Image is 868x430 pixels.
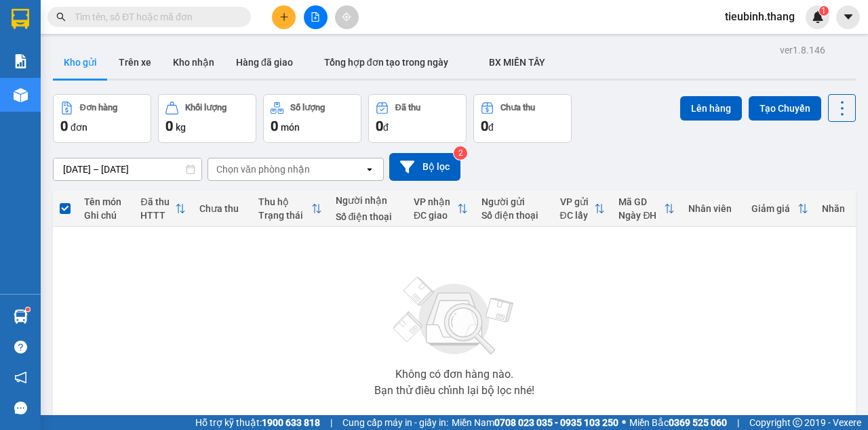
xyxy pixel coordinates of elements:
[162,46,225,79] button: Kho nhận
[749,96,821,121] button: Tạo Chuyến
[158,94,256,143] button: Khối lượng0kg
[387,269,522,364] img: svg+xml;base64,PHN2ZyBjbGFzcz0ibGlzdC1wbHVnX19zdmciIHhtbG5zPSJodHRwOi8vd3d3LnczLm9yZy8yMDAwL3N2Zy...
[389,153,460,181] button: Bộ lọc
[185,103,226,112] div: Khối lượng
[714,8,806,25] span: tieubinh.thang
[26,307,30,311] sup: 1
[324,57,448,68] span: Tổng hợp đơn tạo trong ngày
[629,415,727,430] span: Miền Bắc
[376,118,383,134] span: 0
[395,103,420,112] div: Đã thu
[383,122,389,133] span: đ
[836,5,860,29] button: caret-down
[258,196,311,207] div: Thu hộ
[54,158,201,180] input: Select a date range.
[80,103,117,112] div: Đơn hàng
[272,5,296,29] button: plus
[140,210,175,221] div: HTTT
[688,203,738,214] div: Nhân viên
[560,210,595,221] div: ĐC lấy
[225,46,304,79] button: Hàng đã giao
[745,191,814,227] th: Toggle SortBy
[84,196,127,207] div: Tên món
[618,210,663,221] div: Ngày ĐH
[481,210,546,221] div: Số điện thoại
[14,88,28,102] img: warehouse-icon
[258,210,311,221] div: Trạng thái
[473,94,572,143] button: Chưa thu0đ
[195,415,320,430] span: Hỗ trợ kỹ thuật:
[342,12,351,22] span: aim
[368,94,467,143] button: Đã thu0đ
[819,6,829,16] sup: 1
[279,12,289,22] span: plus
[75,9,235,24] input: Tìm tên, số ĐT hoặc mã đơn
[84,210,127,221] div: Ghi chú
[407,191,475,227] th: Toggle SortBy
[364,164,375,175] svg: open
[311,12,320,22] span: file-add
[14,309,28,324] img: warehouse-icon
[488,122,494,133] span: đ
[14,54,28,68] img: solution-icon
[165,118,173,134] span: 0
[263,94,361,143] button: Số lượng0món
[669,417,727,428] strong: 0369 525 060
[336,195,400,206] div: Người nhận
[612,191,681,227] th: Toggle SortBy
[199,203,245,214] div: Chưa thu
[134,191,193,227] th: Toggle SortBy
[780,43,825,58] div: ver 1.8.146
[281,122,300,133] span: món
[812,11,824,23] img: icon-new-feature
[793,418,802,427] span: copyright
[56,12,66,22] span: search
[216,163,310,176] div: Chọn văn phòng nhận
[140,196,175,207] div: Đã thu
[374,385,534,396] div: Bạn thử điều chỉnh lại bộ lọc nhé!
[252,191,328,227] th: Toggle SortBy
[60,118,68,134] span: 0
[14,402,27,414] span: message
[481,196,546,207] div: Người gửi
[494,417,618,428] strong: 0708 023 035 - 0935 103 250
[12,9,29,29] img: logo-vxr
[489,57,545,68] span: BX MIỀN TÂY
[454,146,467,160] sup: 2
[14,341,27,353] span: question-circle
[271,118,278,134] span: 0
[618,196,663,207] div: Mã GD
[737,415,739,430] span: |
[414,196,457,207] div: VP nhận
[290,103,325,112] div: Số lượng
[176,122,186,133] span: kg
[342,415,448,430] span: Cung cấp máy in - giấy in:
[71,122,87,133] span: đơn
[553,191,612,227] th: Toggle SortBy
[500,103,535,112] div: Chưa thu
[53,94,151,143] button: Đơn hàng0đơn
[395,369,513,380] div: Không có đơn hàng nào.
[751,203,797,214] div: Giảm giá
[414,210,457,221] div: ĐC giao
[622,420,626,425] span: ⚪️
[336,211,400,222] div: Số điện thoại
[53,46,108,79] button: Kho gửi
[304,5,328,29] button: file-add
[335,5,359,29] button: aim
[560,196,595,207] div: VP gửi
[821,6,826,16] span: 1
[452,415,618,430] span: Miền Nam
[14,371,27,384] span: notification
[822,203,849,214] div: Nhãn
[842,11,854,23] span: caret-down
[680,96,742,121] button: Lên hàng
[108,46,162,79] button: Trên xe
[330,415,332,430] span: |
[262,417,320,428] strong: 1900 633 818
[481,118,488,134] span: 0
